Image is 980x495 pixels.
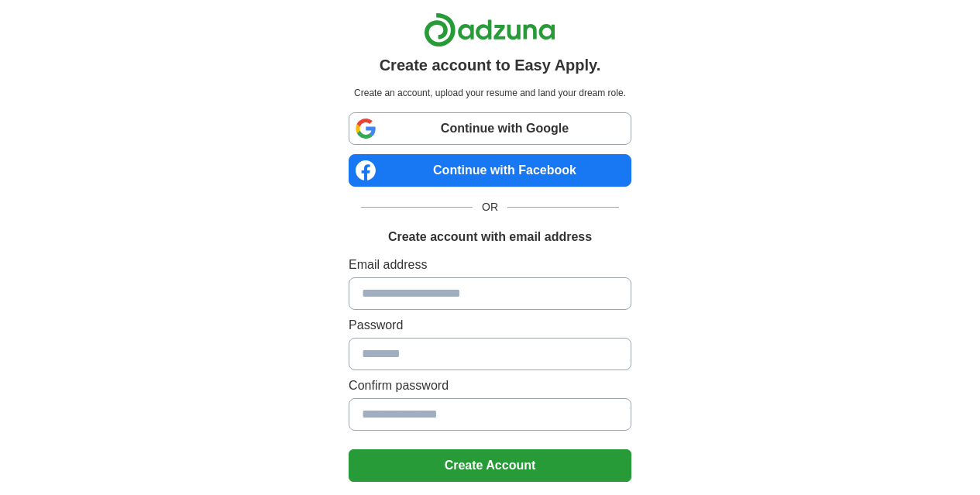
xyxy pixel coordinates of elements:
img: Adzuna logo [424,12,555,47]
h1: Create account to Easy Apply. [380,53,601,77]
p: Create an account, upload your resume and land your dream role. [352,86,628,100]
button: Create Account [349,449,631,482]
a: Continue with Facebook [349,154,631,187]
label: Email address [349,256,631,274]
span: OR [473,199,507,215]
label: Password [349,316,631,335]
label: Confirm password [349,376,631,395]
a: Continue with Google [349,112,631,145]
h1: Create account with email address [388,228,592,246]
